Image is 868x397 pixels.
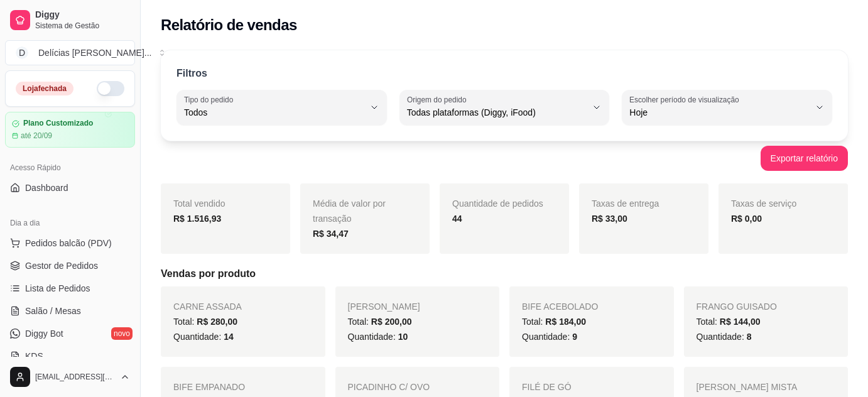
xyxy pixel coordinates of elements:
span: Média de valor por transação [313,198,386,224]
span: Total vendido [173,198,225,209]
span: D [16,46,28,59]
span: 8 [747,332,752,342]
span: FRANGO GUISADO [697,302,777,312]
label: Tipo do pedido [184,94,237,105]
span: Total: [522,317,586,327]
span: R$ 144,00 [720,317,761,327]
a: Salão / Mesas [5,301,135,321]
label: Origem do pedido [407,94,470,105]
span: Salão / Mesas [25,305,81,317]
span: Diggy Bot [25,327,63,340]
strong: R$ 33,00 [592,214,627,224]
button: Alterar Status [97,81,124,96]
h2: Relatório de vendas [161,15,297,35]
span: [EMAIL_ADDRESS][DOMAIN_NAME] [35,372,115,382]
label: Escolher período de visualização [629,94,743,105]
a: Diggy Botnovo [5,324,135,344]
p: Filtros [176,66,207,81]
span: [PERSON_NAME] [348,302,420,312]
span: Taxas de serviço [731,198,796,209]
strong: R$ 34,47 [313,229,349,239]
span: Quantidade: [697,332,752,342]
div: Delícias [PERSON_NAME] ... [38,46,152,59]
span: R$ 200,00 [371,317,412,327]
span: CARNE ASSADA [173,302,242,312]
div: Dia a dia [5,213,135,233]
span: Total: [348,317,412,327]
span: Gestor de Pedidos [25,259,98,272]
article: Plano Customizado [23,119,93,128]
span: Todos [184,106,364,119]
strong: 44 [452,214,462,224]
span: Sistema de Gestão [35,21,130,31]
span: Hoje [629,106,810,119]
span: KDS [25,350,43,362]
div: Acesso Rápido [5,158,135,178]
strong: R$ 0,00 [731,214,762,224]
span: Taxas de entrega [592,198,659,209]
span: 9 [572,332,577,342]
span: 10 [398,332,408,342]
a: Dashboard [5,178,135,198]
span: Quantidade: [348,332,408,342]
strong: R$ 1.516,93 [173,214,221,224]
a: DiggySistema de Gestão [5,5,135,35]
span: Quantidade: [173,332,234,342]
span: R$ 184,00 [545,317,586,327]
button: Select a team [5,40,135,65]
span: Total: [173,317,237,327]
a: Lista de Pedidos [5,278,135,298]
div: Loja fechada [16,82,73,95]
span: Pedidos balcão (PDV) [25,237,112,249]
button: Origem do pedidoTodas plataformas (Diggy, iFood) [399,90,610,125]
span: Quantidade de pedidos [452,198,543,209]
span: Diggy [35,9,130,21]
a: Plano Customizadoaté 20/09 [5,112,135,148]
span: Quantidade: [522,332,577,342]
span: PICADINHO C/ OVO [348,382,430,392]
a: KDS [5,346,135,366]
span: 14 [224,332,234,342]
span: Lista de Pedidos [25,282,90,295]
a: Gestor de Pedidos [5,256,135,276]
button: Escolher período de visualizaçãoHoje [622,90,832,125]
h5: Vendas por produto [161,266,848,281]
button: Pedidos balcão (PDV) [5,233,135,253]
span: [PERSON_NAME] MISTA [697,382,798,392]
span: FILÉ DE GÓ [522,382,572,392]
button: Tipo do pedidoTodos [176,90,387,125]
button: [EMAIL_ADDRESS][DOMAIN_NAME] [5,362,135,392]
span: Dashboard [25,182,68,194]
span: R$ 280,00 [197,317,237,327]
span: BIFE ACEBOLADO [522,302,598,312]
button: Exportar relatório [761,146,848,171]
span: Total: [697,317,761,327]
span: Todas plataformas (Diggy, iFood) [407,106,587,119]
article: até 20/09 [21,131,52,141]
span: BIFE EMPANADO [173,382,245,392]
